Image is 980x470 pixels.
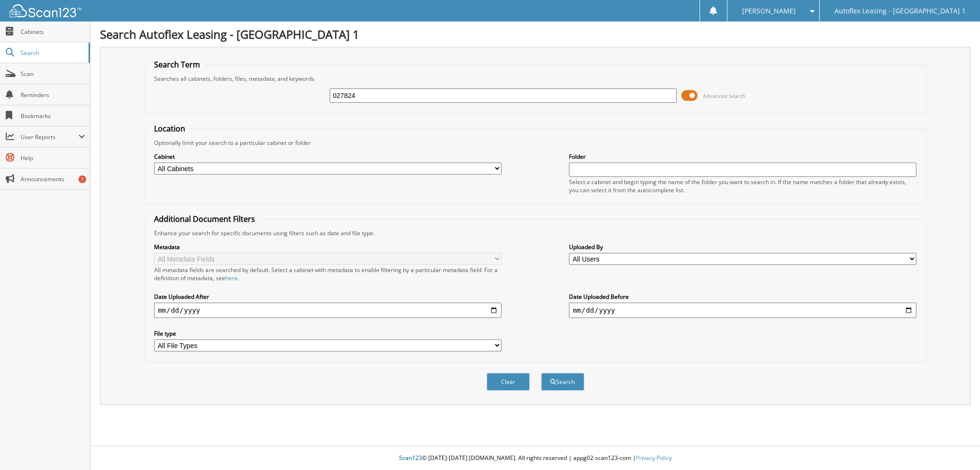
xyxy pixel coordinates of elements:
[10,4,81,17] img: scan123-logo-white.svg
[154,303,501,318] input: start
[21,91,85,99] span: Reminders
[541,373,584,391] button: Search
[21,28,85,36] span: Cabinets
[154,266,501,282] div: All metadata fields are searched by default. Select a cabinet with metadata to enable filtering b...
[90,447,980,470] div: © [DATE]-[DATE] [DOMAIN_NAME]. All rights reserved | appg02-scan123-com |
[154,329,501,338] label: File type
[21,133,78,141] span: User Reports
[149,123,190,134] legend: Location
[149,229,921,237] div: Enhance your search for specific documents using filters such as date and file type.
[149,139,921,147] div: Optionally limit your search to a particular cabinet or folder
[487,373,530,391] button: Clear
[703,92,746,99] span: Advanced Search
[569,303,916,318] input: end
[154,293,501,301] label: Date Uploaded After
[21,154,85,162] span: Help
[21,112,85,120] span: Bookmarks
[154,153,501,161] label: Cabinet
[399,454,422,462] span: Scan123
[569,178,916,194] div: Select a cabinet and begin typing the name of the folder you want to search in. If the name match...
[21,175,85,183] span: Announcements
[78,175,86,183] div: 7
[569,153,916,161] label: Folder
[154,243,501,251] label: Metadata
[21,49,84,57] span: Search
[149,214,260,224] legend: Additional Document Filters
[835,8,966,14] span: Autoflex Leasing - [GEOGRAPHIC_DATA] 1
[636,454,672,462] a: Privacy Policy
[932,424,980,470] iframe: Chat Widget
[569,243,916,251] label: Uploaded By
[100,26,970,42] h1: Search Autoflex Leasing - [GEOGRAPHIC_DATA] 1
[225,274,238,282] a: here
[149,59,205,70] legend: Search Term
[149,75,921,83] div: Searches all cabinets, folders, files, metadata, and keywords
[21,70,85,78] span: Scan
[569,293,916,301] label: Date Uploaded Before
[742,8,796,14] span: [PERSON_NAME]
